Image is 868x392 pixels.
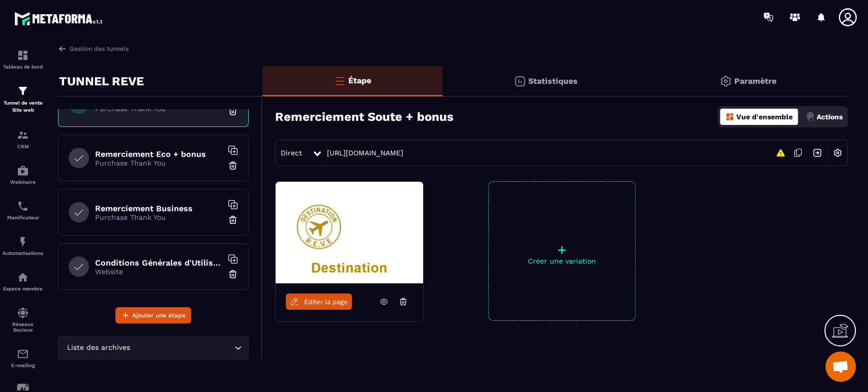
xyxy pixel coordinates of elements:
[489,257,635,265] p: Créer une variation
[3,192,43,228] a: schedulerschedulerPlanificateur
[3,100,43,114] p: Tunnel de vente Site web
[3,179,43,185] p: Webinaire
[334,75,346,87] img: bars-o.4a397970.svg
[3,340,43,376] a: emailemailE-mailing
[276,182,423,283] img: image
[348,76,371,85] p: Étape
[528,76,578,86] p: Statistiques
[817,113,843,121] p: Actions
[228,269,238,279] img: trash
[3,64,43,70] p: Tableau de bord
[736,113,793,121] p: Vue d'ensemble
[14,9,106,28] img: logo
[17,271,29,283] img: automations
[95,204,222,213] h6: Remerciement Business
[825,351,856,382] div: Ouvrir le chat
[3,215,43,220] p: Planificateur
[17,129,29,141] img: formation
[828,143,847,162] img: setting-w.858f3a88.svg
[65,342,132,353] span: Liste des archives
[228,106,238,116] img: trash
[489,243,635,257] p: +
[59,71,144,91] p: TUNNEL REVE
[286,293,352,310] a: Éditer la page
[3,363,43,368] p: E-mailing
[95,268,222,276] p: Website
[514,75,526,87] img: stats.20deebd0.svg
[275,110,454,124] h3: Remerciement Soute + bonus
[228,160,238,171] img: trash
[95,149,222,159] h6: Remerciement Eco + bonus
[58,44,129,53] a: Gestion des tunnels
[228,215,238,225] img: trash
[734,76,776,86] p: Paramètre
[95,159,222,167] p: Purchase Thank You
[3,299,43,340] a: social-networksocial-networkRéseaux Sociaux
[17,236,29,248] img: automations
[304,298,348,306] span: Éditer la page
[327,149,403,157] a: [URL][DOMAIN_NAME]
[132,310,186,320] span: Ajouter une étape
[3,321,43,333] p: Réseaux Sociaux
[17,200,29,212] img: scheduler
[58,336,249,360] div: Search for option
[17,49,29,61] img: formation
[3,144,43,149] p: CRM
[3,77,43,121] a: formationformationTunnel de vente Site web
[805,112,815,121] img: actions.d6e523a2.png
[95,213,222,221] p: Purchase Thank You
[3,264,43,299] a: automationsautomationsEspace membre
[281,149,302,157] span: Direct
[95,258,222,268] h6: Conditions Générales d'Utilisation
[3,121,43,157] a: formationformationCRM
[725,112,734,121] img: dashboard-orange.40269519.svg
[3,42,43,77] a: formationformationTableau de bord
[3,228,43,264] a: automationsautomationsAutomatisations
[3,286,43,291] p: Espace membre
[720,75,732,87] img: setting-gr.5f69749f.svg
[132,342,232,353] input: Search for option
[17,165,29,177] img: automations
[807,143,827,162] img: arrow-next.bcc2205e.svg
[17,85,29,97] img: formation
[115,307,191,323] button: Ajouter une étape
[17,348,29,360] img: email
[3,157,43,192] a: automationsautomationsWebinaire
[3,250,43,256] p: Automatisations
[17,307,29,319] img: social-network
[58,44,67,53] img: arrow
